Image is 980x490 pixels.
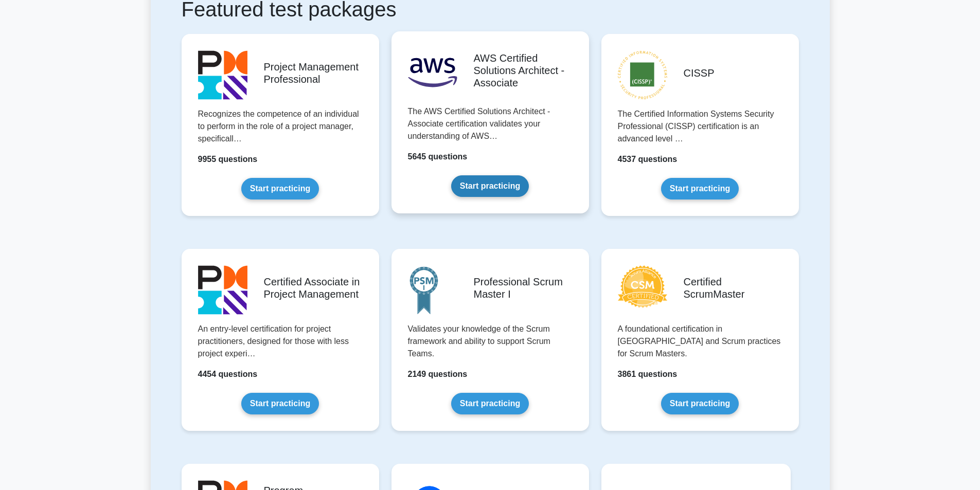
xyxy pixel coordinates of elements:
a: Start practicing [451,175,529,197]
a: Start practicing [241,178,319,199]
a: Start practicing [661,178,739,199]
a: Start practicing [451,393,529,414]
a: Start practicing [661,393,739,414]
a: Start practicing [241,393,319,414]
